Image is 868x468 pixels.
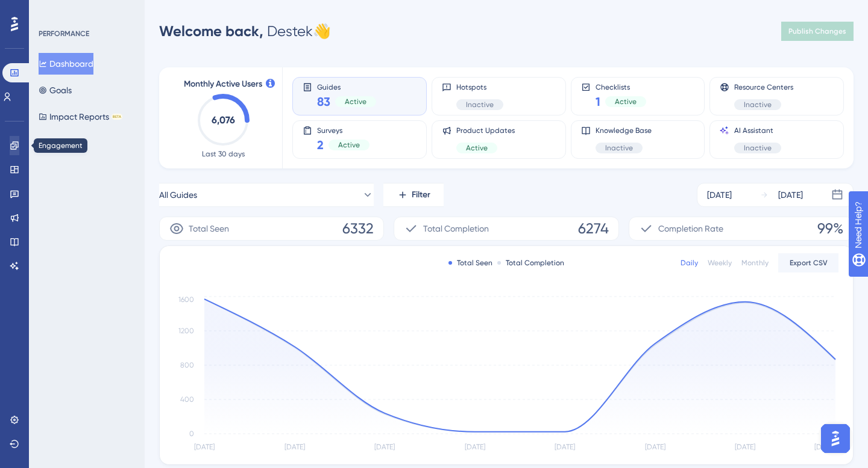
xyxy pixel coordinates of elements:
[159,183,374,207] button: All Guides
[741,258,769,268] div: Monthly
[374,443,395,451] tspan: [DATE]
[212,114,235,126] text: 6,076
[184,77,262,91] span: Monthly Active Users
[112,114,122,120] div: BETA
[28,3,75,17] span: Need Help?
[39,106,122,128] button: Impact ReportsBETA
[342,219,374,238] span: 6332
[189,430,194,438] tspan: 0
[178,295,194,304] tspan: 1600
[744,100,772,109] span: Inactive
[317,126,370,134] span: Surveys
[615,97,637,106] span: Active
[180,361,194,369] tspan: 800
[734,126,781,135] span: AI Assistant
[383,183,444,207] button: Filter
[744,143,772,153] span: Inactive
[317,137,324,153] span: 2
[202,149,245,159] span: Last 30 days
[778,253,838,272] button: Export CSV
[596,93,600,110] span: 1
[317,93,330,110] span: 83
[596,126,652,135] span: Knowledge Base
[448,258,492,268] div: Total Seen
[39,29,89,38] div: PERFORMANCE
[578,219,609,238] span: 6274
[817,219,843,238] span: 99%
[817,420,854,457] iframe: UserGuiding AI Assistant Launcher
[317,82,376,91] span: Guides
[285,443,305,451] tspan: [DATE]
[465,443,485,451] tspan: [DATE]
[735,443,755,451] tspan: [DATE]
[814,443,835,451] tspan: [DATE]
[194,443,215,451] tspan: [DATE]
[159,188,197,202] span: All Guides
[456,82,503,92] span: Hotspots
[788,26,846,36] span: Publish Changes
[555,443,575,451] tspan: [DATE]
[596,82,646,91] span: Checklists
[466,143,488,153] span: Active
[707,188,732,202] div: [DATE]
[708,258,732,268] div: Weekly
[781,22,854,41] button: Publish Changes
[681,258,698,268] div: Daily
[39,79,72,101] button: Goals
[645,443,665,451] tspan: [DATE]
[39,53,93,75] button: Dashboard
[423,221,489,236] span: Total Completion
[466,100,494,109] span: Inactive
[790,258,828,268] span: Export CSV
[178,327,194,335] tspan: 1200
[412,188,430,202] span: Filter
[159,22,263,40] span: Welcome back,
[159,22,331,41] div: Destek 👋
[734,82,793,92] span: Resource Centers
[180,395,194,404] tspan: 400
[189,221,229,236] span: Total Seen
[497,258,564,268] div: Total Completion
[658,221,723,236] span: Completion Rate
[345,97,366,106] span: Active
[778,188,803,202] div: [DATE]
[605,143,633,153] span: Inactive
[338,140,360,150] span: Active
[456,126,515,135] span: Product Updates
